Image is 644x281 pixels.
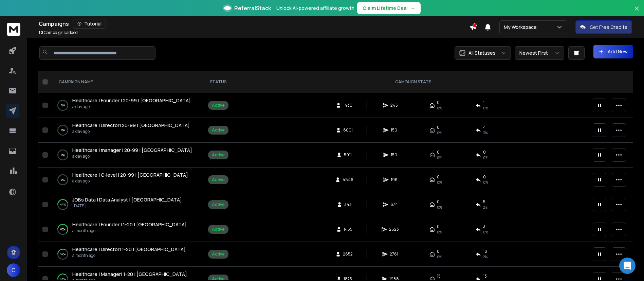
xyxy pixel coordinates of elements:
[212,202,225,207] div: Active
[212,103,225,108] div: Active
[51,192,199,217] td: 44%JOBs Data | Data Analyst | [GEOGRAPHIC_DATA][DATE]
[343,127,353,133] span: 8001
[51,168,199,192] td: 0%Healthcare | C-level | 20-99 | [GEOGRAPHIC_DATA]a day ago
[72,129,190,134] p: a day ago
[391,127,398,133] span: 150
[72,196,182,203] span: JOBs Data | Data Analyst | [GEOGRAPHIC_DATA]
[72,221,187,228] a: Healthcare | Founder | 1-20 | [GEOGRAPHIC_DATA]
[343,251,353,257] span: 2652
[51,242,199,267] td: 34%Healthcare | Director| 1-20 | [GEOGRAPHIC_DATA]a month ago
[51,118,199,143] td: 0%Healthcare | Director| 20-99 | [GEOGRAPHIC_DATA]a day ago
[7,263,20,277] button: C
[212,251,225,257] div: Active
[72,228,187,233] p: a month ago
[575,20,632,34] button: Get Free Credits
[72,122,190,129] a: Healthcare | Director| 20-99 | [GEOGRAPHIC_DATA]
[483,155,488,160] span: 0 %
[72,147,192,154] a: Healthcare | manager | 20-99 | [GEOGRAPHIC_DATA]
[590,24,627,31] p: Get Free Credits
[632,4,641,20] button: Close banner
[390,103,398,108] span: 245
[51,217,199,242] td: 63%Healthcare | Founder | 1-20 | [GEOGRAPHIC_DATA]a month ago
[72,104,191,109] p: a day ago
[437,125,440,130] span: 0
[437,249,440,254] span: 0
[437,205,442,210] span: 0%
[483,199,485,205] span: 5
[483,150,486,155] span: 0
[389,227,399,232] span: 2623
[483,274,487,279] span: 13
[39,30,43,35] span: 10
[39,19,470,29] div: Campaigns
[72,271,187,278] a: Healthcare | Manager| 1-20 | [GEOGRAPHIC_DATA]
[437,180,442,185] span: 0%
[212,227,225,232] div: Active
[61,176,65,183] p: 0 %
[60,251,66,258] p: 34 %
[391,177,398,182] span: 198
[437,229,442,235] span: 0%
[483,254,487,260] span: 2 %
[483,174,486,180] span: 0
[72,172,188,178] a: Healthcare | C-level | 20-99 | [GEOGRAPHIC_DATA]
[619,258,636,274] div: Open Intercom Messenger
[72,97,191,104] span: Healthcare | Founder | 20-99 | [GEOGRAPHIC_DATA]
[437,150,440,155] span: 0
[199,71,237,93] th: STATUS
[72,178,188,184] p: a day ago
[483,229,488,235] span: 0 %
[61,127,65,134] p: 0 %
[437,274,441,279] span: 15
[483,100,484,105] span: 1
[60,201,66,208] p: 44 %
[61,102,65,109] p: 0 %
[73,19,106,29] button: Tutorial
[60,226,66,233] p: 63 %
[437,224,440,229] span: 0
[343,177,353,182] span: 4846
[437,100,440,105] span: 0
[483,125,486,130] span: 4
[483,105,488,111] span: 0 %
[39,30,78,35] p: Campaigns added
[437,155,442,160] span: 0%
[483,249,487,254] span: 18
[344,152,352,158] span: 5911
[72,221,187,228] span: Healthcare | Founder | 1-20 | [GEOGRAPHIC_DATA]
[51,93,199,118] td: 0%Healthcare | Founder | 20-99 | [GEOGRAPHIC_DATA]a day ago
[437,199,440,205] span: 0
[437,105,442,111] span: 0%
[468,50,496,56] p: All Statuses
[483,205,487,210] span: 2 %
[343,103,352,108] span: 1430
[212,127,225,133] div: Active
[391,152,398,158] span: 150
[390,202,398,207] span: 674
[61,152,65,158] p: 0 %
[72,97,191,104] a: Healthcare | Founder | 20-99 | [GEOGRAPHIC_DATA]
[437,130,442,136] span: 0%
[357,2,421,14] button: Claim Lifetime Deal→
[593,45,633,58] button: Add New
[515,46,564,60] button: Newest First
[212,177,225,182] div: Active
[483,180,488,185] span: 0 %
[72,246,186,253] a: Healthcare | Director| 1-20 | [GEOGRAPHIC_DATA]
[51,71,199,93] th: CAMPAIGN NAME
[437,174,440,180] span: 0
[437,254,442,260] span: 0%
[72,203,182,209] p: [DATE]
[51,143,199,168] td: 0%Healthcare | manager | 20-99 | [GEOGRAPHIC_DATA]a day ago
[410,5,415,12] span: →
[72,253,186,258] p: a month ago
[276,5,354,12] p: Unlock AI-powered affiliate growth
[504,24,539,31] p: My Workspace
[72,154,192,159] p: a day ago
